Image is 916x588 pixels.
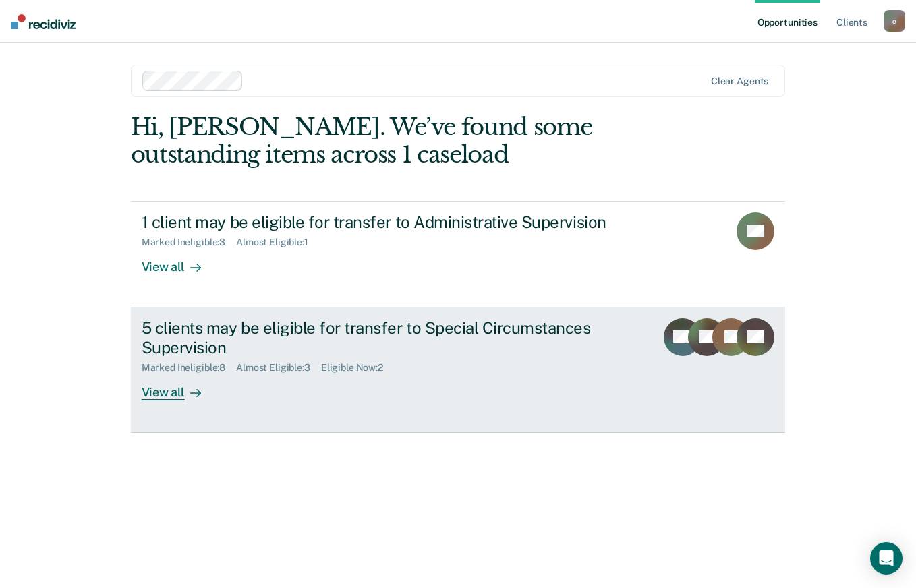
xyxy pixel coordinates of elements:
div: Almost Eligible : 3 [236,362,321,374]
div: Hi, [PERSON_NAME]. We’ve found some outstanding items across 1 caseload [131,113,654,169]
div: Open Intercom Messenger [870,542,903,575]
div: View all [142,248,217,274]
div: Marked Ineligible : 3 [142,237,236,248]
div: 5 clients may be eligible for transfer to Special Circumstances Supervision [142,318,615,357]
a: 1 client may be eligible for transfer to Administrative SupervisionMarked Ineligible:3Almost Elig... [131,201,786,307]
a: 5 clients may be eligible for transfer to Special Circumstances SupervisionMarked Ineligible:8Alm... [131,307,786,433]
div: 1 client may be eligible for transfer to Administrative Supervision [142,212,615,232]
div: View all [142,374,217,400]
div: Clear agents [711,76,768,87]
button: e [884,10,905,32]
div: Eligible Now : 2 [321,362,394,374]
div: Almost Eligible : 1 [236,237,319,248]
div: Marked Ineligible : 8 [142,362,236,374]
img: Recidiviz [11,14,76,29]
